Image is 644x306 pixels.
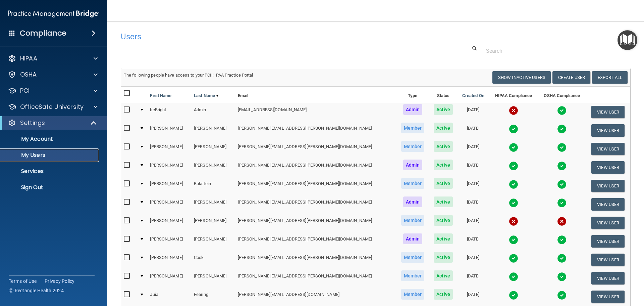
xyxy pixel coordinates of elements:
td: [PERSON_NAME][EMAIL_ADDRESS][PERSON_NAME][DOMAIN_NAME] [235,195,396,214]
span: Active [434,270,453,281]
p: OSHA [20,71,37,79]
td: [PERSON_NAME] [191,195,235,214]
span: Active [434,160,453,170]
iframe: Drift Widget Chat Controller [528,258,636,285]
a: Terms of Use [9,278,37,285]
td: [PERSON_NAME][EMAIL_ADDRESS][PERSON_NAME][DOMAIN_NAME] [235,251,396,269]
td: [PERSON_NAME] [147,214,191,232]
td: [PERSON_NAME] [147,121,191,140]
td: beBright [147,103,191,121]
span: The following people have access to your PCIHIPAA Practice Portal [124,73,253,78]
button: View User [591,143,625,155]
img: cross.ca9f0e7f.svg [557,217,567,226]
td: [PERSON_NAME][EMAIL_ADDRESS][DOMAIN_NAME] [235,288,396,306]
td: [PERSON_NAME][EMAIL_ADDRESS][PERSON_NAME][DOMAIN_NAME] [235,177,396,195]
th: Type [396,87,429,103]
a: Last Name [194,92,219,100]
td: [DATE] [457,158,489,177]
button: Open Resource Center [618,30,637,50]
a: Export All [592,71,628,84]
img: tick.e7d51cea.svg [557,106,567,115]
span: Active [434,233,453,244]
img: tick.e7d51cea.svg [509,291,518,300]
span: Member [401,270,425,281]
td: Juia [147,288,191,306]
a: PCI [8,87,98,95]
img: tick.e7d51cea.svg [509,161,518,171]
span: Admin [403,233,423,244]
button: View User [591,217,625,229]
button: Show Inactive Users [492,71,551,84]
td: [DATE] [457,177,489,195]
span: Active [434,141,453,152]
span: Active [434,289,453,300]
td: [PERSON_NAME] [147,140,191,158]
button: View User [591,291,625,303]
img: tick.e7d51cea.svg [509,143,518,152]
td: [PERSON_NAME][EMAIL_ADDRESS][PERSON_NAME][DOMAIN_NAME] [235,232,396,251]
a: Created On [462,92,484,100]
button: View User [591,161,625,174]
span: Active [434,196,453,207]
button: View User [591,106,625,118]
td: [PERSON_NAME] [191,232,235,251]
a: HIPAA [8,54,98,62]
img: tick.e7d51cea.svg [557,180,567,189]
button: View User [591,254,625,266]
p: OfficeSafe University [20,103,84,111]
img: tick.e7d51cea.svg [557,198,567,208]
th: Status [429,87,458,103]
a: OSHA [8,71,98,79]
td: [DATE] [457,269,489,288]
img: PMB logo [8,7,99,20]
td: [DATE] [457,214,489,232]
img: tick.e7d51cea.svg [509,235,518,245]
img: tick.e7d51cea.svg [557,254,567,263]
button: View User [591,235,625,248]
img: tick.e7d51cea.svg [557,124,567,134]
span: Member [401,252,425,263]
a: OfficeSafe University [8,103,98,111]
td: [PERSON_NAME] [191,158,235,177]
span: Active [434,215,453,226]
img: tick.e7d51cea.svg [557,143,567,152]
td: [PERSON_NAME] [147,177,191,195]
h4: Users [121,32,414,41]
span: Active [434,178,453,189]
span: Active [434,104,453,115]
p: Settings [20,119,45,127]
td: [PERSON_NAME][EMAIL_ADDRESS][PERSON_NAME][DOMAIN_NAME] [235,269,396,288]
td: [PERSON_NAME] [191,140,235,158]
span: Member [401,178,425,189]
span: Admin [403,160,423,170]
p: Sign Out [4,184,96,191]
td: [DATE] [457,103,489,121]
td: [DATE] [457,195,489,214]
td: [PERSON_NAME][EMAIL_ADDRESS][PERSON_NAME][DOMAIN_NAME] [235,140,396,158]
button: View User [591,124,625,137]
h4: Compliance [20,29,66,38]
td: [PERSON_NAME] [191,269,235,288]
input: Search [486,45,626,57]
p: PCI [20,87,30,95]
td: [DATE] [457,121,489,140]
a: First Name [150,92,171,100]
span: Member [401,123,425,133]
p: Services [4,168,96,175]
td: Bukstein [191,177,235,195]
p: HIPAA [20,54,37,62]
td: [DATE] [457,288,489,306]
td: [PERSON_NAME] [147,232,191,251]
a: Settings [8,119,97,127]
img: tick.e7d51cea.svg [557,235,567,245]
td: [PERSON_NAME] [191,121,235,140]
p: My Users [4,152,96,159]
span: Admin [403,104,423,115]
td: [DATE] [457,140,489,158]
td: [PERSON_NAME][EMAIL_ADDRESS][PERSON_NAME][DOMAIN_NAME] [235,158,396,177]
td: [PERSON_NAME] [147,269,191,288]
th: HIPAA Compliance [489,87,538,103]
span: Ⓒ Rectangle Health 2024 [9,287,64,294]
th: Email [235,87,396,103]
span: Member [401,289,425,300]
